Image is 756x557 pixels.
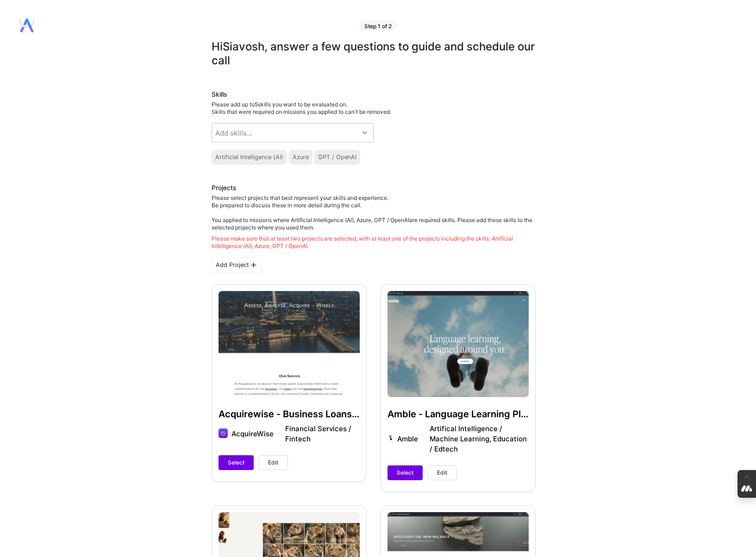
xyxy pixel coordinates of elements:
span: Select [397,469,413,477]
div: Step 1 of 2 [359,20,397,31]
div: Add Project [212,257,261,273]
div: GPT / OpenAI [318,154,356,161]
div: Skills [212,90,536,99]
i: icon Chevron [362,130,367,135]
div: Please select projects that best represent your skills and experience. Be prepared to discuss the... [212,194,536,250]
button: Edit [427,465,457,480]
span: Select [228,458,244,467]
span: Edit [268,458,278,467]
button: Select [387,465,423,480]
button: Select [219,455,254,470]
div: Please make sure that at least two projects are selected, with at least one of the projects inclu... [212,235,536,250]
div: Azure [293,154,309,161]
div: Hi Siavosh , answer a few questions to guide and schedule our call [212,40,536,68]
button: Edit [258,455,288,470]
i: icon PlusBlackFlat [251,262,256,268]
div: Projects [212,183,237,192]
span: Skills that were required on missions you applied to can't be removed. [212,108,391,115]
div: Add skills... [215,128,252,138]
span: Edit [437,469,447,477]
div: Please add up to 5 skills you want to be evaluated on. [212,101,536,116]
div: Artificial Intelligence (AI) [215,154,283,161]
